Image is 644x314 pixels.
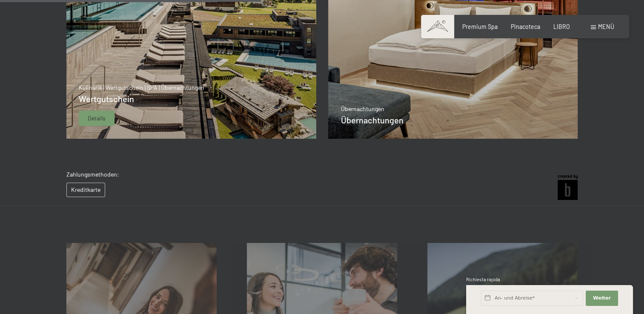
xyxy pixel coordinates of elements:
span: Menù [598,23,614,30]
button: Weiter [586,291,618,306]
a: LIBRO [553,23,570,30]
span: Richiesta rapida [466,277,500,282]
a: Premium Spa [462,23,498,30]
a: Pinacoteca [511,23,540,30]
span: Weiter [593,295,611,302]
